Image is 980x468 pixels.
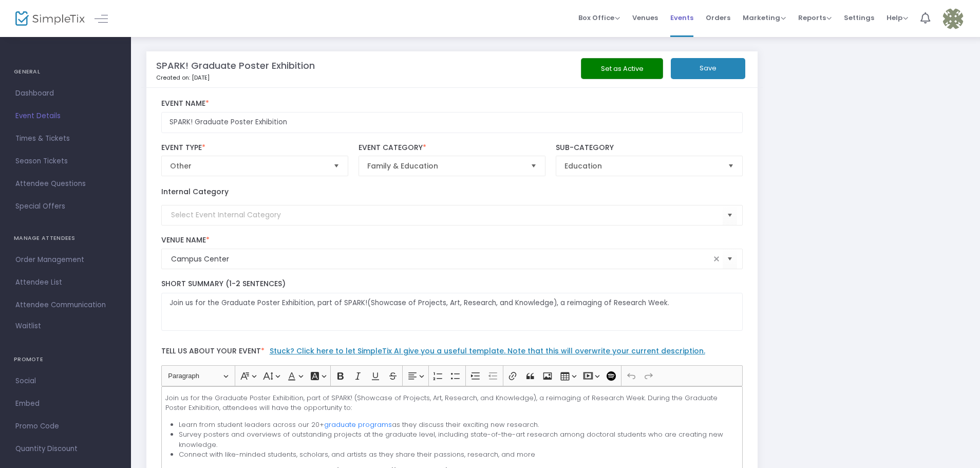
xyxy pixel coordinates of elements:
[168,370,221,382] span: Paragraph
[367,161,523,171] span: Family & Education
[179,429,738,450] li: Survey posters and overviews of outstanding projects at the graduate level, including state-of-th...
[14,62,117,82] h4: GENERAL
[270,346,705,356] a: Stuck? Click here to let SimpleTix AI give you a useful template. Note that this will overwrite y...
[15,177,116,191] span: Attendee Questions
[14,349,117,370] h4: PROMOTE
[15,87,116,100] span: Dashboard
[710,253,723,265] span: clear
[887,13,908,23] span: Help
[15,420,116,433] span: Promo Code
[723,204,737,226] button: Select
[581,58,663,79] button: Set as Active
[161,278,286,289] span: Short Summary (1-2 Sentences)
[329,156,344,176] button: Select
[526,156,541,176] button: Select
[179,420,738,430] li: Learn from student leaders across our 20+ as they discuss their exciting new research.
[179,450,738,460] li: Connect with like-minded students, scholars, and artists as they share their passions, research, ...
[798,13,832,23] span: Reports
[15,132,116,145] span: Times & Tickets
[723,249,737,270] button: Select
[15,276,116,289] span: Attendee List
[743,13,786,23] span: Marketing
[15,155,116,168] span: Season Tickets
[15,397,116,410] span: Embed
[15,253,116,267] span: Order Management
[671,58,745,79] button: Save
[163,368,233,384] button: Paragraph
[156,59,315,72] m-panel-title: SPARK! Graduate Poster Exhibition
[161,365,743,386] div: Editor toolbar
[161,112,743,133] input: Enter Event Name
[844,5,874,31] span: Settings
[156,341,748,365] label: Tell us about your event
[15,442,116,456] span: Quantity Discount
[171,254,711,265] input: Select Venue
[670,5,693,31] span: Events
[161,236,743,245] label: Venue Name
[161,99,743,108] label: Event Name
[15,298,116,312] span: Attendee Communication
[156,73,551,82] p: Created on: [DATE]
[556,143,743,153] label: Sub-Category
[15,109,116,123] span: Event Details
[706,5,730,31] span: Orders
[578,13,620,23] span: Box Office
[632,5,658,31] span: Venues
[564,161,720,171] span: Education
[15,375,116,388] span: Social
[165,393,738,413] p: Join us for the Graduate Poster Exhibition, part of SPARK! (Showcase of Projects, Art, Research, ...
[171,210,723,220] input: Select Event Internal Category
[161,143,349,153] label: Event Type
[359,143,546,153] label: Event Category
[724,156,738,176] button: Select
[324,420,392,429] a: graduate programs
[161,186,229,197] label: Internal Category
[170,161,326,171] span: Other
[15,200,116,213] span: Special Offers
[14,228,117,249] h4: MANAGE ATTENDEES
[15,321,41,331] span: Waitlist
